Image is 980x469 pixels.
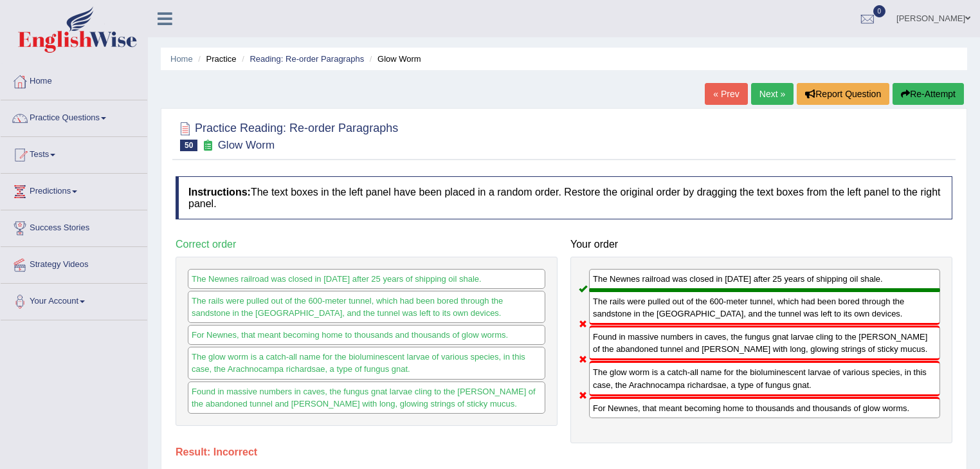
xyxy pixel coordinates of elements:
[176,176,952,219] h4: The text boxes in the left panel have been placed in a random order. Restore the original order b...
[367,53,421,65] li: Glow Worm
[188,382,545,414] div: Found in massive numbers in caves, the fungus gnat larvae cling to the [PERSON_NAME] of the aband...
[893,83,964,105] button: Re-Attempt
[589,326,940,360] div: Found in massive numbers in caves, the fungus gnat larvae cling to the [PERSON_NAME] of the aband...
[1,210,147,243] a: Success Stories
[176,239,558,250] h4: Correct order
[1,284,147,316] a: Your Account
[180,140,197,151] span: 50
[705,83,747,105] a: « Prev
[195,53,236,65] li: Practice
[1,174,147,206] a: Predictions
[570,239,952,250] h4: Your order
[218,139,275,151] small: Glow Worm
[188,269,545,289] div: The Newnes railroad was closed in [DATE] after 25 years of shipping oil shale.
[589,290,940,325] div: The rails were pulled out of the 600-meter tunnel, which had been bored through the sandstone in ...
[188,325,545,345] div: For Newnes, that meant becoming home to thousands and thousands of glow worms.
[589,361,940,396] div: The glow worm is a catch-all name for the bioluminescent larvae of various species, in this case,...
[873,5,886,17] span: 0
[188,347,545,379] div: The glow worm is a catch-all name for the bioluminescent larvae of various species, in this case,...
[589,269,940,290] div: The Newnes railroad was closed in [DATE] after 25 years of shipping oil shale.
[1,100,147,133] a: Practice Questions
[250,54,364,64] a: Reading: Re-order Paragraphs
[201,140,214,152] small: Exam occurring question
[188,291,545,323] div: The rails were pulled out of the 600-meter tunnel, which had been bored through the sandstone in ...
[1,137,147,169] a: Tests
[589,397,940,418] div: For Newnes, that meant becoming home to thousands and thousands of glow worms.
[170,54,193,64] a: Home
[1,247,147,279] a: Strategy Videos
[1,64,147,96] a: Home
[176,446,952,458] h4: Result:
[176,119,398,151] h2: Practice Reading: Re-order Paragraphs
[797,83,889,105] button: Report Question
[188,187,251,198] b: Instructions:
[751,83,794,105] a: Next »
